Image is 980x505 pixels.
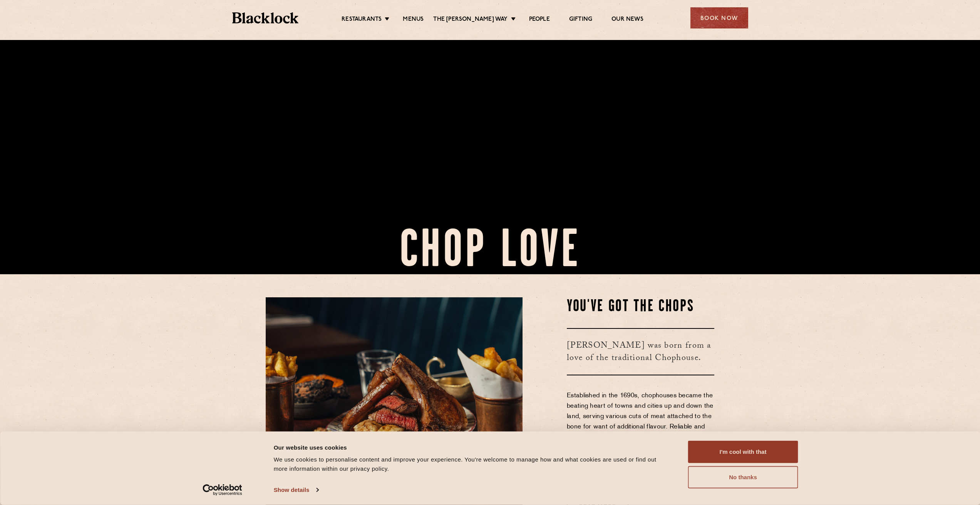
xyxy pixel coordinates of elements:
button: I'm cool with that [688,441,798,463]
a: Our News [611,16,643,24]
div: We use cookies to personalise content and improve your experience. You're welcome to manage how a... [274,455,671,473]
a: Show details [274,484,318,496]
a: Usercentrics Cookiebot - opens in a new window [189,484,256,496]
img: BL_Textured_Logo-footer-cropped.svg [232,12,299,23]
a: People [529,16,550,24]
button: No thanks [688,466,798,488]
a: The [PERSON_NAME] Way [433,16,508,24]
div: Our website uses cookies [274,443,671,452]
div: Book Now [690,7,748,28]
h2: You've Got The Chops [567,297,714,317]
a: Gifting [569,16,592,24]
p: Established in the 1690s, chophouses became the beating heart of towns and cities up and down the... [567,391,714,484]
a: Restaurants [342,16,382,24]
h3: [PERSON_NAME] was born from a love of the traditional Chophouse. [567,328,714,375]
a: Menus [403,16,424,24]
